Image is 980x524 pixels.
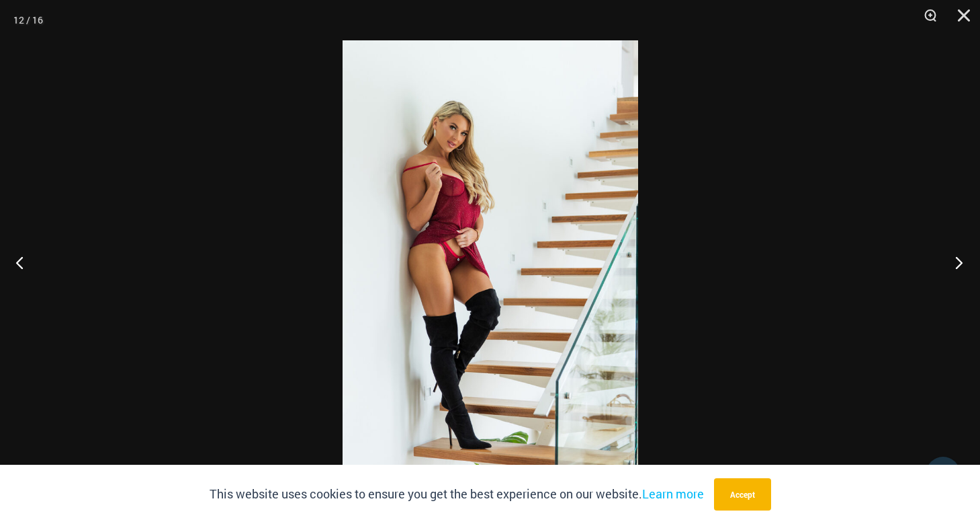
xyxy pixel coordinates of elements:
[642,486,704,502] a: Learn more
[930,229,980,296] button: Next
[13,10,43,30] div: 12 / 16
[714,478,771,511] button: Accept
[343,40,638,484] img: Guilty Pleasures Red 1260 Slip 6045 Thong 04
[210,484,704,504] p: This website uses cookies to ensure you get the best experience on our website.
